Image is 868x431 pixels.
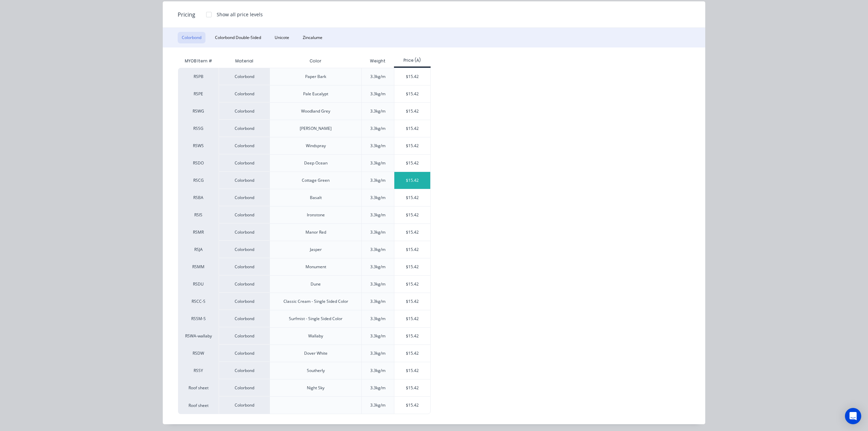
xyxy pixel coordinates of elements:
[302,177,330,183] div: Cottage Green
[370,74,386,80] div: 3.3kg/m
[211,32,265,43] button: Colorbond Double-Sided
[283,298,348,305] div: Classic Cream - Single Sided Color
[178,154,219,172] div: RSDO
[178,206,219,223] div: RSIS
[370,143,386,149] div: 3.3kg/m
[304,350,328,356] div: Dover White
[219,154,270,172] div: Colorbond
[178,85,219,102] div: RSPE
[845,408,861,424] div: Open Intercom Messenger
[301,108,330,114] div: Woodland Grey
[219,102,270,120] div: Colorbond
[370,108,386,114] div: 3.3kg/m
[394,207,431,223] div: $15.42
[219,327,270,345] div: Colorbond
[370,160,386,166] div: 3.3kg/m
[394,397,431,414] div: $15.42
[219,189,270,206] div: Colorbond
[178,379,219,396] div: Roof sheet
[219,172,270,189] div: Colorbond
[178,223,219,241] div: RSMR
[178,327,219,345] div: RSWA-wallaby
[178,68,219,85] div: RSPB
[370,281,386,287] div: 3.3kg/m
[219,206,270,223] div: Colorbond
[178,120,219,137] div: RSSG
[219,120,270,137] div: Colorbond
[299,32,327,43] button: Zincalume
[394,379,431,396] div: $15.42
[394,328,431,345] div: $15.42
[305,74,326,80] div: Paper Bark
[178,172,219,189] div: RSCG
[370,368,386,374] div: 3.3kg/m
[271,32,293,43] button: Unicote
[394,345,431,362] div: $15.42
[370,333,386,339] div: 3.3kg/m
[370,385,386,391] div: 3.3kg/m
[310,247,322,253] div: Jasper
[219,345,270,362] div: Colorbond
[219,241,270,258] div: Colorbond
[394,189,431,206] div: $15.42
[219,362,270,379] div: Colorbond
[394,137,431,154] div: $15.42
[178,293,219,310] div: RSCC-S
[219,54,270,68] div: Material
[370,298,386,305] div: 3.3kg/m
[178,102,219,120] div: RSWG
[370,212,386,218] div: 3.3kg/m
[394,68,431,85] div: $15.42
[178,189,219,206] div: RSBA
[307,368,325,374] div: Southerly
[304,53,327,70] div: Color
[178,310,219,327] div: RSSM-S
[394,310,431,327] div: $15.42
[370,177,386,183] div: 3.3kg/m
[306,143,326,149] div: Windspray
[305,229,326,235] div: Manor Red
[219,223,270,241] div: Colorbond
[178,396,219,414] div: Roof sheet
[370,402,386,408] div: 3.3kg/m
[307,212,325,218] div: Ironstone
[394,276,431,293] div: $15.42
[219,258,270,275] div: Colorbond
[219,293,270,310] div: Colorbond
[308,333,323,339] div: Wallaby
[394,172,431,189] div: $15.42
[219,379,270,396] div: Colorbond
[178,362,219,379] div: RSSY
[178,11,195,19] span: Pricing
[178,258,219,275] div: RSMM
[370,247,386,253] div: 3.3kg/m
[178,345,219,362] div: RSDW
[394,362,431,379] div: $15.42
[394,224,431,241] div: $15.42
[370,195,386,201] div: 3.3kg/m
[219,137,270,154] div: Colorbond
[370,264,386,270] div: 3.3kg/m
[370,91,386,97] div: 3.3kg/m
[394,57,431,63] div: Price (A)
[217,11,263,18] div: Show all price levels
[289,316,342,322] div: Surfmist - Single Sided Color
[219,396,270,414] div: Colorbond
[311,281,321,287] div: Dune
[394,103,431,120] div: $15.42
[370,316,386,322] div: 3.3kg/m
[300,125,332,132] div: [PERSON_NAME]
[394,85,431,102] div: $15.42
[394,155,431,172] div: $15.42
[219,275,270,293] div: Colorbond
[370,229,386,235] div: 3.3kg/m
[307,385,324,391] div: Night Sky
[219,68,270,85] div: Colorbond
[178,54,219,68] div: MYOB Item #
[394,241,431,258] div: $15.42
[303,91,328,97] div: Pale Eucalypt
[178,275,219,293] div: RSDU
[178,241,219,258] div: RSJA
[304,160,328,166] div: Deep Ocean
[394,258,431,275] div: $15.42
